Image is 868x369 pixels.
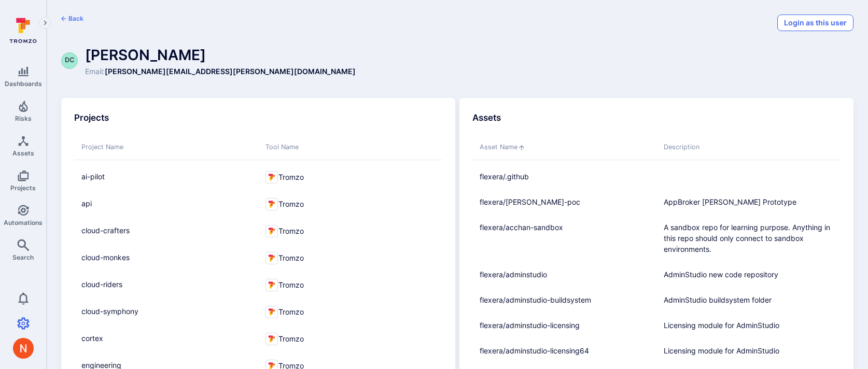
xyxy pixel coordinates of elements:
button: Login as this user [777,15,853,31]
div: Toggle SortBy [664,143,833,152]
button: Back [61,15,83,23]
h3: Email: [85,67,105,76]
div: Projects [74,111,442,125]
span: cell for Project Name [74,272,258,299]
span: Assets [12,149,34,157]
div: Assets [472,111,841,125]
span: cell for Tool Name [258,299,442,325]
span: cell for Description [656,189,841,215]
button: Expand navigation menu [39,17,51,29]
span: Projects [10,184,36,192]
span: cell for Asset Name [472,189,656,215]
div: Tromzo [265,171,435,183]
span: Dashboards [5,80,42,88]
span: cell for Asset Name [472,287,656,313]
span: sort by Description [656,135,841,160]
div: Tromzo [265,279,435,291]
a: [PERSON_NAME][EMAIL_ADDRESS][PERSON_NAME][DOMAIN_NAME] [105,67,356,76]
span: cell for Tool Name [258,191,442,218]
span: cell for Description [656,338,841,363]
span: cell for Project Name [74,191,258,218]
span: cell for Description [656,287,841,313]
a: api [81,198,251,209]
div: Tromzo [265,252,435,264]
span: cell for Project Name [74,164,258,191]
span: cell for Description [656,215,841,262]
span: Automations [4,219,43,226]
span: cell for Project Name [74,245,258,272]
a: cloud-monkes [81,252,251,263]
div: Tromzo [265,198,435,210]
span: Risks [15,115,32,122]
a: cloud-symphony [81,306,251,317]
span: cell for Asset Name [472,338,656,363]
span: Search [12,253,34,261]
span: cell for Description [656,164,841,189]
div: Neeren Patki [13,338,34,359]
span: cell for Asset Name [472,164,656,189]
i: Expand navigation menu [41,19,49,27]
div: Toggle SortBy [480,143,649,152]
span: cell for Asset Name [472,313,656,338]
h2: [PERSON_NAME] [85,44,370,66]
div: Tool Name [265,143,435,152]
span: cell for Project Name [74,218,258,245]
span: cell for Project Name [74,299,258,325]
span: cell for Tool Name [258,218,442,245]
span: cell for Project Name [74,325,258,352]
a: cloud-crafters [81,225,251,236]
a: cortex [81,333,251,344]
span: cell for Tool Name [258,272,442,299]
span: cell for Description [656,313,841,338]
span: cell for Tool Name [258,325,442,352]
a: ai-pilot [81,171,251,182]
span: cell for Asset Name [472,262,656,287]
div: Project Name [81,143,251,152]
span: cell for Tool Name [258,245,442,272]
span: cell for Asset Name [472,215,656,262]
img: ACg8ocIprwjrgDQnDsNSk9Ghn5p5-B8DpAKWoJ5Gi9syOE4K59tr4Q=s96-c [13,338,34,359]
span: cell for Tool Name [258,164,442,191]
div: Tromzo [265,333,435,345]
a: cloud-riders [81,279,251,290]
span: sort by Asset Name [472,135,656,160]
span: cell for Description [656,262,841,287]
div: Tromzo [265,306,435,318]
div: Dan Cundy [61,52,78,69]
div: Tromzo [265,225,435,237]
